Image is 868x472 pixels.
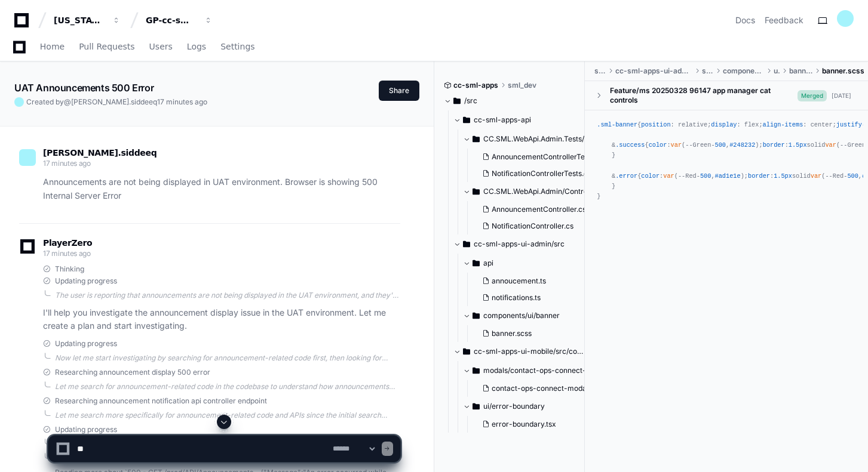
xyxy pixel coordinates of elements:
[43,148,157,158] span: [PERSON_NAME].siddeeq
[473,184,480,199] svg: Directory
[610,86,798,105] div: Feature/ms 20250328 96147 app manager cat controls
[729,141,755,149] span: #248232
[220,33,254,61] a: Settings
[55,291,400,300] div: The user is reporting that announcements are not being displayed in the UAT environment, and they...
[477,325,579,342] button: banner.scss
[702,66,713,76] span: src
[822,66,864,76] span: banner.scss
[49,10,125,31] button: [US_STATE] Pacific
[483,134,596,144] span: CC.SML.WebApi.Admin.Tests/Controllers
[715,141,726,149] span: 500
[763,141,785,149] span: border
[474,239,565,249] span: cc-sml-apps-ui-admin/src
[492,205,586,214] span: AnnouncementController.cs
[477,201,588,218] button: AnnouncementController.cs
[483,258,493,268] span: api
[463,113,470,127] svg: Directory
[483,187,596,196] span: CC.SML.WebApi.Admin/Controllers
[54,14,105,26] div: [US_STATE] Pacific
[379,81,419,101] button: Share
[79,43,134,50] span: Pull Requests
[463,397,596,416] button: ui/error-boundary
[508,81,536,90] span: sml_dev
[483,311,560,320] span: components/ui/banner
[43,249,91,258] span: 17 minutes ago
[715,172,741,180] span: #ad1e1e
[474,115,531,125] span: cc-sml-apps-api
[157,97,207,106] span: 17 minutes ago
[453,342,586,361] button: cc-sml-apps-ui-mobile/src/components
[663,172,674,180] span: var
[43,175,400,203] p: Announcements are not being displayed in UAT environment. Browser is showing 500 Internal Server ...
[832,91,851,100] div: [DATE]
[55,368,210,377] span: Researching announcement display 500 error
[79,33,134,61] a: Pull Requests
[477,380,598,397] button: contact-ops-connect-modal.tsx
[220,43,254,50] span: Settings
[492,221,573,231] span: NotificationController.cs
[492,152,604,162] span: AnnouncementControllerTests.cs
[463,254,586,273] button: api
[748,172,770,180] span: border
[473,399,480,414] svg: Directory
[146,14,197,26] div: GP-cc-sml-apps
[40,43,65,50] span: Home
[483,366,596,375] span: modals/contact-ops-connect-modal
[473,256,480,270] svg: Directory
[789,141,807,149] span: 1.5px
[671,141,682,149] span: var
[774,172,792,180] span: 1.5px
[765,14,803,26] button: Feedback
[473,132,480,146] svg: Directory
[774,66,780,76] span: ui
[187,43,206,50] span: Logs
[14,82,154,94] app-text-character-animate: UAT Announcements 500 Error
[615,172,637,180] span: .error
[789,66,812,76] span: banner
[444,91,576,110] button: /src
[477,289,579,306] button: notifications.ts
[463,344,470,359] svg: Directory
[26,97,207,107] span: Created by
[453,81,498,90] span: cc-sml-apps
[483,402,545,411] span: ui/error-boundary
[473,363,480,378] svg: Directory
[463,306,586,325] button: components/ui/banner
[811,172,821,180] span: var
[463,237,470,251] svg: Directory
[453,94,461,108] svg: Directory
[453,235,586,254] button: cc-sml-apps-ui-admin/src
[463,129,596,149] button: CC.SML.WebApi.Admin.Tests/Controllers
[711,121,737,128] span: display
[453,110,586,129] button: cc-sml-apps-api
[464,96,477,106] span: /src
[649,141,667,149] span: color
[735,14,755,26] a: Docs
[55,339,117,348] span: Updating progress
[825,141,836,149] span: var
[492,276,546,286] span: annoucement.ts
[149,33,173,61] a: Users
[492,384,600,393] span: contact-ops-connect-modal.tsx
[71,97,157,106] span: [PERSON_NAME].siddeeq
[40,33,65,61] a: Home
[43,239,92,246] span: PlayerZero
[473,309,480,323] svg: Directory
[763,121,803,128] span: align-items
[492,329,532,338] span: banner.scss
[615,66,693,76] span: cc-sml-apps-ui-admin
[187,33,206,61] a: Logs
[55,264,84,274] span: Thinking
[597,121,637,128] span: .sml-banner
[492,169,591,178] span: NotificationControllerTests.cs
[492,293,541,303] span: notifications.ts
[615,141,645,149] span: .success
[477,273,579,289] button: annoucement.ts
[723,66,765,76] span: components
[474,347,586,356] span: cc-sml-apps-ui-mobile/src/components
[43,306,400,334] p: I'll help you investigate the announcement display issue in the UAT environment. Let me create a ...
[141,10,217,31] button: GP-cc-sml-apps
[463,182,596,201] button: CC.SML.WebApi.Admin/Controllers
[641,121,670,128] span: position
[477,149,598,165] button: AnnouncementControllerTests.cs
